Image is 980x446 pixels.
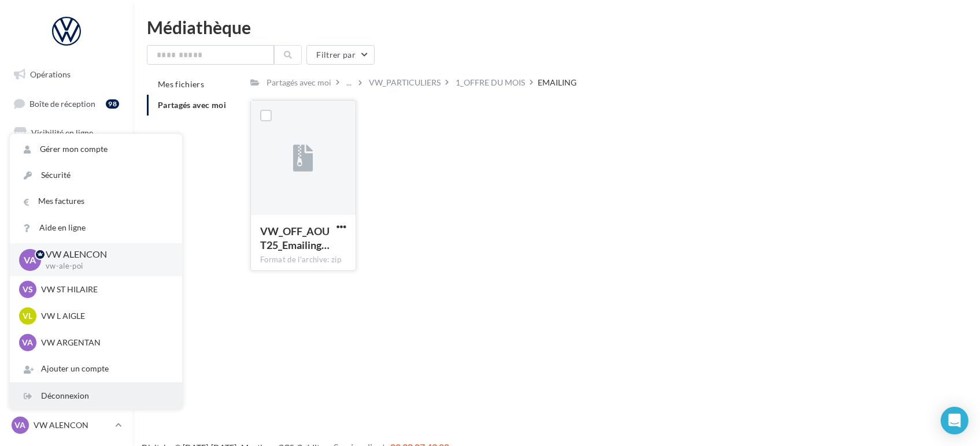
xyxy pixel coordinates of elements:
span: Visibilité en ligne [31,128,93,137]
span: VW_OFF_AOUT25_Emailing_TCross_TRoc [260,225,330,251]
div: EMAILING [538,77,576,88]
div: ... [344,75,354,91]
div: VW_PARTICULIERS [369,77,441,88]
span: VA [24,253,36,266]
a: Visibilité en ligne [7,121,126,145]
span: VS [23,284,33,295]
span: Opérations [30,69,71,79]
a: VA VW ALENCON [9,414,124,436]
div: Format de l'archive: zip [260,255,346,265]
div: Open Intercom Messenger [941,407,968,434]
a: Calendrier [7,236,126,260]
div: Médiathèque [147,18,966,36]
a: Contacts [7,179,126,203]
a: Campagnes DataOnDemand [7,303,126,337]
a: Opérations [7,62,126,87]
a: Boîte de réception98 [7,91,126,116]
div: 98 [106,99,119,109]
button: Filtrer par [306,45,375,65]
a: Campagnes [7,150,126,174]
p: VW ALENCON [34,419,110,431]
p: VW ARGENTAN [41,337,168,348]
p: VW ALENCON [46,248,164,261]
a: Gérer mon compte [10,136,182,162]
a: Mes factures [10,188,182,214]
p: VW ST HILAIRE [41,284,168,295]
span: Partagés avec moi [158,100,226,110]
span: Mes fichiers [158,79,204,89]
a: Sécurité [10,162,182,188]
a: Médiathèque [7,207,126,231]
a: Aide en ligne [10,215,182,241]
a: PLV et print personnalisable [7,265,126,299]
p: vw-ale-poi [46,261,164,272]
div: Ajouter un compte [10,356,182,382]
span: Boîte de réception [29,98,95,108]
div: Partagés avec moi [267,77,331,88]
p: VW L AIGLE [41,310,168,322]
span: VA [23,337,34,348]
div: 1_OFFRE DU MOIS [456,77,525,88]
span: VA [15,419,26,431]
div: Déconnexion [10,383,182,409]
span: VL [23,310,33,322]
